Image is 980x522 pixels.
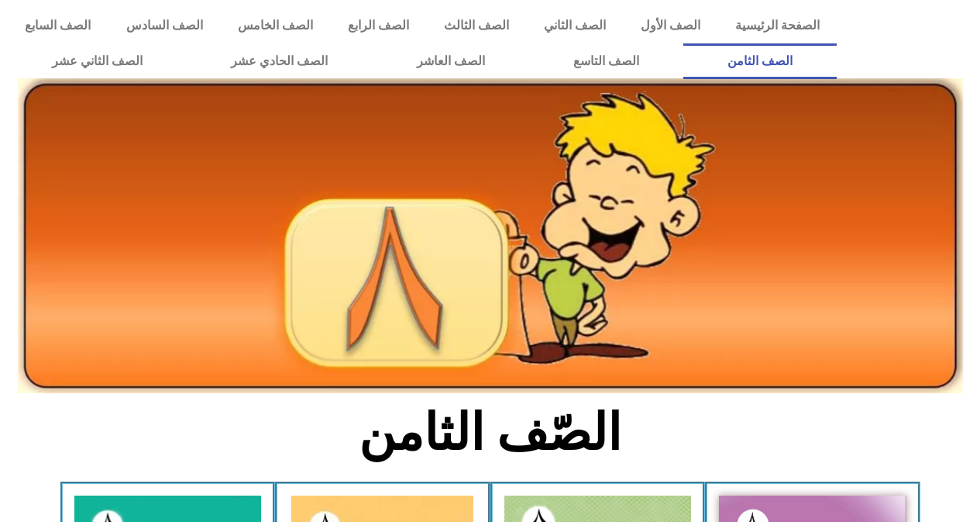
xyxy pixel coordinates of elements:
a: الصف الرابع [330,8,426,43]
a: الصف التاسع [529,43,683,79]
a: الصف الثامن [683,43,837,79]
a: الصف الخامس [220,8,330,43]
a: الصف الثاني [526,8,623,43]
a: الصف السادس [108,8,220,43]
h2: الصّف الثامن [234,403,746,463]
a: الصفحة الرئيسية [717,8,837,43]
a: الصف السابع [8,8,108,43]
a: الصف الثالث [426,8,526,43]
a: الصف العاشر [373,43,529,79]
a: الصف الحادي عشر [187,43,372,79]
a: الصف الثاني عشر [8,43,187,79]
a: الصف الأول [623,8,717,43]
